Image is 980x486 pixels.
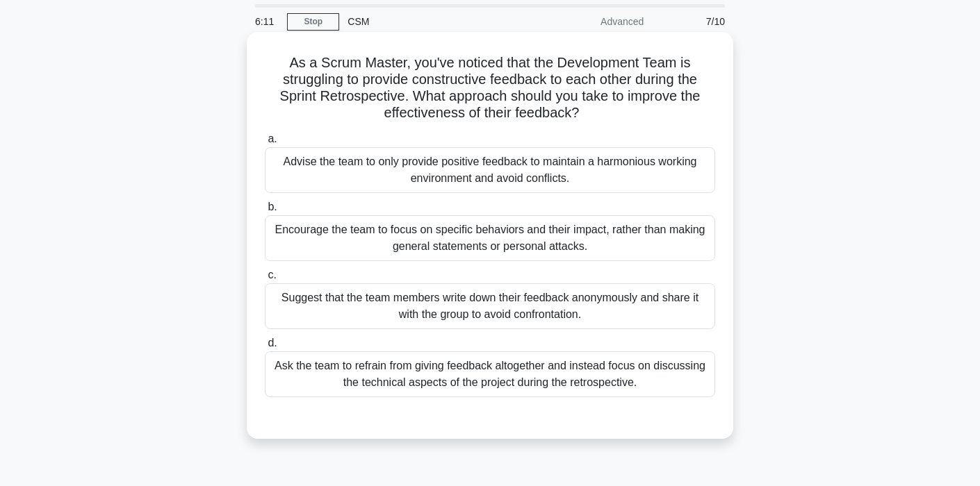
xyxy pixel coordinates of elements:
[268,269,276,280] span: c.
[265,351,715,397] div: Ask the team to refrain from giving feedback altogether and instead focus on discussing the techn...
[652,8,733,35] div: 7/10
[268,337,277,349] span: d.
[265,147,715,193] div: Advise the team to only provide positive feedback to maintain a harmonious working environment an...
[265,283,715,329] div: Suggest that the team members write down their feedback anonymously and share it with the group t...
[339,8,530,35] div: CSM
[268,133,277,144] span: a.
[247,8,287,35] div: 6:11
[287,13,339,31] a: Stop
[265,215,715,261] div: Encourage the team to focus on specific behaviors and their impact, rather than making general st...
[263,54,717,122] h5: As a Scrum Master, you've noticed that the Development Team is struggling to provide constructive...
[268,201,277,212] span: b.
[530,8,652,35] div: Advanced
